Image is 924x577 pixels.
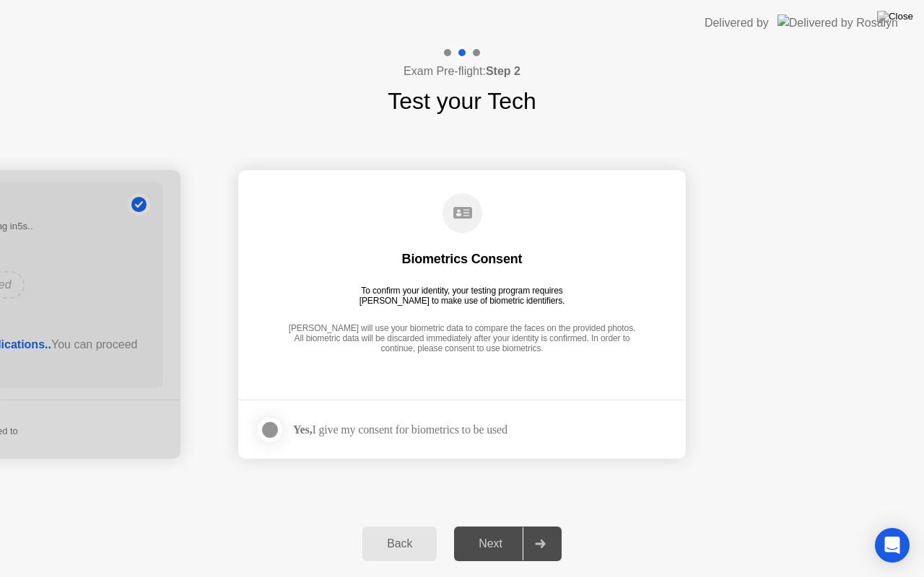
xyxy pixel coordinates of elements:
h4: Exam Pre-flight: [404,63,520,80]
div: [PERSON_NAME] will use your biometric data to compare the faces on the provided photos. All biome... [284,323,640,356]
h1: Test your Tech [388,84,536,118]
div: Next [458,537,523,550]
div: To confirm your identity, your testing program requires [PERSON_NAME] to make use of biometric id... [354,286,571,306]
div: I give my consent for biometrics to be used [293,423,507,436]
button: Back [362,527,437,561]
div: Biometrics Consent [402,250,523,268]
img: Delivered by Rosalyn [777,14,898,31]
div: Open Intercom Messenger [875,528,910,563]
div: Back [367,537,432,550]
b: Step 2 [486,65,520,77]
div: Delivered by [705,14,769,32]
button: Next [454,527,562,561]
img: Close [877,11,913,22]
strong: Yes, [293,423,312,436]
